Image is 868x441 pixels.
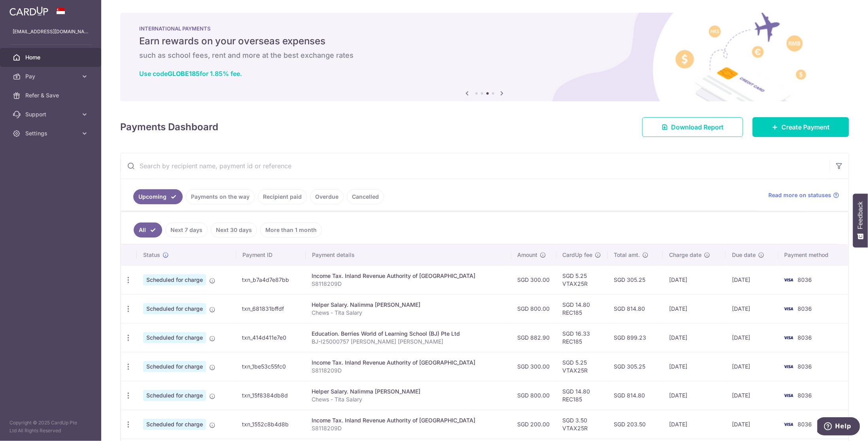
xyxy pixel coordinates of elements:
[781,391,796,400] img: Bank Card
[347,189,384,204] a: Cancelled
[312,388,505,395] div: Helper Salary. Nalimma [PERSON_NAME]
[258,189,307,204] a: Recipient paid
[312,424,505,432] p: S8118209D
[798,305,812,312] span: 8036
[25,129,78,137] span: Settings
[563,251,593,259] span: CardUp fee
[781,304,796,314] img: Bank Card
[511,410,556,439] td: SGD 200.00
[663,323,726,352] td: [DATE]
[608,294,663,323] td: SGD 814.80
[798,392,812,399] span: 8036
[781,122,830,132] span: Create Payment
[9,6,48,16] img: CardUp
[143,332,206,343] span: Scheduled for charge
[726,265,778,294] td: [DATE]
[133,189,183,204] a: Upcoming
[608,265,663,294] td: SGD 305.25
[139,70,242,78] a: Use codeGLOBE185for 1.85% fee.
[663,381,726,410] td: [DATE]
[608,410,663,439] td: SGD 203.50
[726,352,778,381] td: [DATE]
[511,323,556,352] td: SGD 882.90
[312,330,505,338] div: Education. Berries World of Learning School (BJ) Pte Ltd
[768,191,839,199] a: Read more on statuses
[312,338,505,346] p: BJ-I25000757 [PERSON_NAME] [PERSON_NAME]
[143,361,206,372] span: Scheduled for charge
[608,352,663,381] td: SGD 305.25
[511,294,556,323] td: SGD 800.00
[726,410,778,439] td: [DATE]
[781,333,796,342] img: Bank Card
[798,421,812,428] span: 8036
[768,191,831,199] span: Read more on statuses
[556,352,608,381] td: SGD 5.25 VTAX25R
[798,276,812,283] span: 8036
[798,334,812,341] span: 8036
[781,420,796,429] img: Bank Card
[511,265,556,294] td: SGD 300.00
[236,323,306,352] td: txn_414d411e7e0
[139,35,830,48] h5: Earn rewards on your overseas expenses
[139,25,830,32] p: INTERNATIONAL PAYMENTS
[663,294,726,323] td: [DATE]
[236,294,306,323] td: txn_681831bffdf
[726,294,778,323] td: [DATE]
[13,28,89,36] p: [EMAIL_ADDRESS][DOMAIN_NAME]
[853,194,868,247] button: Feedback - Show survey
[143,303,206,314] span: Scheduled for charge
[236,381,306,410] td: txn_15f8384db8d
[781,275,796,285] img: Bank Card
[732,251,756,259] span: Due date
[556,410,608,439] td: SGD 3.50 VTAX25R
[608,323,663,352] td: SGD 899.23
[312,367,505,374] p: S8118209D
[671,122,724,132] span: Download Report
[798,363,812,370] span: 8036
[25,91,78,99] span: Refer & Save
[663,410,726,439] td: [DATE]
[726,323,778,352] td: [DATE]
[312,272,505,280] div: Income Tax. Inland Revenue Authority of [GEOGRAPHIC_DATA]
[306,245,511,265] th: Payment details
[260,222,322,238] a: More than 1 month
[120,120,218,134] h4: Payments Dashboard
[236,245,306,265] th: Payment ID
[669,251,702,259] span: Charge date
[143,419,206,430] span: Scheduled for charge
[310,189,344,204] a: Overdue
[642,117,743,137] a: Download Report
[726,381,778,410] td: [DATE]
[236,265,306,294] td: txn_b7a4d7e87bb
[614,251,640,259] span: Total amt.
[608,381,663,410] td: SGD 814.80
[143,390,206,401] span: Scheduled for charge
[663,352,726,381] td: [DATE]
[25,110,78,118] span: Support
[134,222,162,238] a: All
[236,410,306,439] td: txn_1552c8b4d8b
[753,117,849,137] a: Create Payment
[186,189,255,204] a: Payments on the way
[312,395,505,403] p: Chews - Tita Salary
[312,416,505,424] div: Income Tax. Inland Revenue Authority of [GEOGRAPHIC_DATA]
[778,245,848,265] th: Payment method
[143,251,160,259] span: Status
[556,323,608,352] td: SGD 16.33 REC185
[511,352,556,381] td: SGD 300.00
[312,359,505,367] div: Income Tax. Inland Revenue Authority of [GEOGRAPHIC_DATA]
[518,251,538,259] span: Amount
[556,265,608,294] td: SGD 5.25 VTAX25R
[511,381,556,410] td: SGD 800.00
[236,352,306,381] td: txn_1be53c55fc0
[817,417,860,437] iframe: Opens a widget where you can find more information
[121,153,830,179] input: Search by recipient name, payment id or reference
[139,51,830,60] h6: such as school fees, rent and more at the best exchange rates
[556,381,608,410] td: SGD 14.80 REC185
[312,309,505,317] p: Chews - Tita Salary
[211,222,257,238] a: Next 30 days
[556,294,608,323] td: SGD 14.80 REC185
[168,70,200,78] b: GLOBE185
[663,265,726,294] td: [DATE]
